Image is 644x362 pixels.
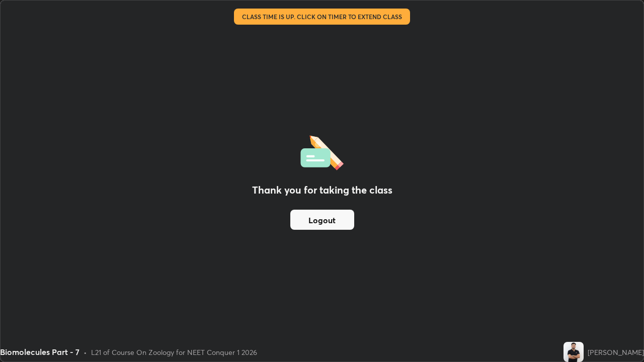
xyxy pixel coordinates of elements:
div: [PERSON_NAME] [588,347,644,357]
div: L21 of Course On Zoology for NEET Conquer 1 2026 [91,347,257,357]
button: Logout [290,210,354,230]
img: 368e1e20671c42e499edb1680cf54f70.jpg [563,342,584,362]
div: • [84,347,87,357]
h2: Thank you for taking the class [252,183,392,198]
img: offlineFeedback.1438e8b3.svg [300,132,344,170]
